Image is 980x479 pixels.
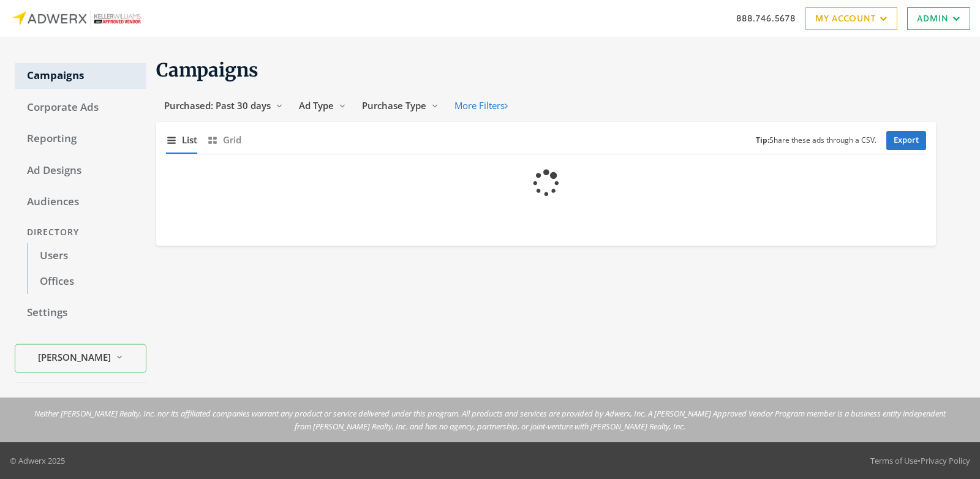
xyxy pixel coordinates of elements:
[291,94,354,117] button: Ad Type
[870,454,970,467] div: •
[907,7,970,30] a: Admin
[15,221,146,244] div: Directory
[223,133,241,147] span: Grid
[15,63,146,89] a: Campaigns
[299,99,334,111] span: Ad Type
[870,455,918,466] a: Terms of Use
[27,269,146,295] a: Offices
[756,135,876,146] small: Share these ads through a CSV.
[362,99,426,111] span: Purchase Type
[15,126,146,152] a: Reporting
[15,344,146,373] button: [PERSON_NAME]
[10,8,145,28] img: Adwerx
[164,99,271,111] span: Purchased: Past 30 days
[27,243,146,269] a: Users
[31,407,949,432] p: Neither [PERSON_NAME] Realty, Inc. nor its affiliated companies warrant any product or service de...
[15,189,146,215] a: Audiences
[447,94,516,117] button: More Filters
[15,300,146,326] a: Settings
[756,135,769,145] b: Tip:
[736,12,796,25] a: 888.746.5678
[354,94,447,117] button: Purchase Type
[886,131,926,150] a: Export
[182,133,197,147] span: List
[156,94,291,117] button: Purchased: Past 30 days
[921,455,970,466] a: Privacy Policy
[38,350,111,364] span: [PERSON_NAME]
[15,158,146,184] a: Ad Designs
[10,454,65,467] p: © Adwerx 2025
[15,95,146,121] a: Corporate Ads
[156,58,258,81] span: Campaigns
[207,127,241,153] button: Grid
[805,7,897,30] a: My Account
[166,127,197,153] button: List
